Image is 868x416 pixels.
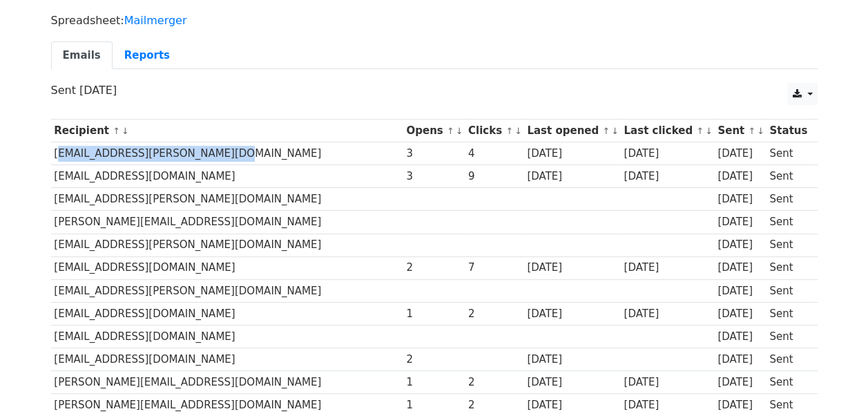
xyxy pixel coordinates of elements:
td: Sent [766,348,810,371]
a: ↑ [447,126,454,136]
td: [EMAIL_ADDRESS][PERSON_NAME][DOMAIN_NAME] [51,142,403,165]
div: [DATE] [717,169,763,185]
div: [DATE] [717,329,763,345]
td: Sent [766,279,810,302]
td: Sent [766,142,810,165]
div: 2 [406,352,461,368]
td: Sent [766,256,810,279]
a: Reports [113,41,182,70]
div: [DATE] [527,352,617,368]
div: 7 [468,260,521,276]
div: 4 [468,146,521,162]
td: [EMAIL_ADDRESS][DOMAIN_NAME] [51,325,403,348]
div: 1 [406,306,461,322]
td: [EMAIL_ADDRESS][DOMAIN_NAME] [51,302,403,325]
th: Last clicked [621,120,715,142]
div: [DATE] [624,146,711,162]
iframe: Chat Widget [799,350,868,416]
div: 1 [406,375,461,390]
div: 1 [406,397,461,413]
div: [DATE] [624,306,711,322]
div: [DATE] [624,169,711,185]
td: Sent [766,302,810,325]
a: ↑ [696,126,704,136]
a: ↑ [113,126,120,136]
div: [DATE] [717,260,763,276]
th: Sent [714,120,766,142]
td: Sent [766,234,810,256]
td: [EMAIL_ADDRESS][DOMAIN_NAME] [51,256,403,279]
div: [DATE] [717,306,763,322]
a: ↓ [456,126,463,136]
div: [DATE] [624,375,711,390]
div: 2 [468,306,521,322]
td: [PERSON_NAME][EMAIL_ADDRESS][DOMAIN_NAME] [51,211,403,234]
td: [PERSON_NAME][EMAIL_ADDRESS][DOMAIN_NAME] [51,371,403,394]
a: ↓ [611,126,619,136]
th: Recipient [51,120,403,142]
a: ↓ [705,126,713,136]
a: Mailmerger [124,14,187,27]
th: Clicks [465,120,523,142]
div: [DATE] [717,375,763,390]
a: ↓ [757,126,764,136]
a: ↑ [748,126,755,136]
div: [DATE] [717,352,763,368]
td: Sent [766,211,810,234]
th: Last opened [523,120,620,142]
div: 9 [468,169,521,185]
div: [DATE] [527,146,617,162]
a: Emails [51,41,113,70]
div: [DATE] [717,397,763,413]
td: [EMAIL_ADDRESS][PERSON_NAME][DOMAIN_NAME] [51,279,403,302]
td: [EMAIL_ADDRESS][PERSON_NAME][DOMAIN_NAME] [51,234,403,256]
div: [DATE] [717,237,763,253]
th: Status [766,120,810,142]
div: 2 [468,397,521,413]
p: Spreadsheet: [51,13,818,28]
div: 3 [406,146,461,162]
div: 2 [406,260,461,276]
a: ↓ [514,126,522,136]
div: [DATE] [527,306,617,322]
div: [DATE] [624,397,711,413]
div: [DATE] [717,214,763,230]
td: [EMAIL_ADDRESS][PERSON_NAME][DOMAIN_NAME] [51,188,403,211]
div: [DATE] [527,375,617,390]
div: [DATE] [717,191,763,207]
a: ↓ [122,126,129,136]
div: [DATE] [717,283,763,299]
div: [DATE] [527,260,617,276]
a: ↑ [505,126,513,136]
td: Sent [766,325,810,348]
th: Opens [403,120,465,142]
div: [DATE] [624,260,711,276]
p: Sent [DATE] [51,83,818,97]
td: [EMAIL_ADDRESS][DOMAIN_NAME] [51,348,403,371]
td: Sent [766,188,810,211]
td: [EMAIL_ADDRESS][DOMAIN_NAME] [51,165,403,188]
td: Sent [766,165,810,188]
td: Sent [766,371,810,394]
div: 2 [468,375,521,390]
div: 3 [406,169,461,185]
a: ↑ [602,126,610,136]
div: [DATE] [527,169,617,185]
div: [DATE] [717,146,763,162]
div: [DATE] [527,397,617,413]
